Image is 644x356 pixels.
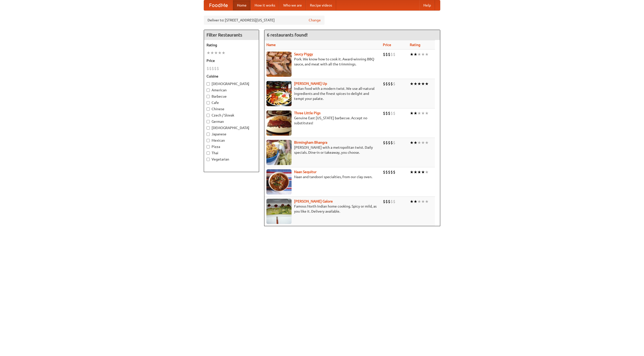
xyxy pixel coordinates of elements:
[421,110,425,116] li: ★
[421,81,425,87] li: ★
[410,81,414,87] li: ★
[419,0,435,10] a: Help
[294,52,313,56] a: Saucy Piggy
[425,169,429,175] li: ★
[390,169,393,175] li: $
[417,52,421,57] li: ★
[207,43,256,48] h5: Rating
[414,169,417,175] li: ★
[207,158,210,161] input: Vegetarian
[266,52,292,77] img: saucy.jpg
[266,140,292,165] img: bhangra.jpg
[383,169,385,175] li: $
[207,50,210,56] li: ★
[417,169,421,175] li: ★
[388,110,390,116] li: $
[390,140,393,145] li: $
[204,16,325,25] div: Deliver to: [STREET_ADDRESS][US_STATE]
[207,82,210,86] input: [DEMOGRAPHIC_DATA]
[207,132,256,137] label: Japanese
[207,119,256,124] label: German
[294,199,333,203] a: [PERSON_NAME] Galore
[385,52,388,57] li: $
[207,150,256,155] label: Thai
[410,52,414,57] li: ★
[414,81,417,87] li: ★
[425,81,429,87] li: ★
[417,140,421,145] li: ★
[266,110,292,136] img: littlepigs.jpg
[385,140,388,145] li: $
[417,81,421,87] li: ★
[383,43,391,47] a: Price
[421,140,425,145] li: ★
[207,81,256,86] label: [DEMOGRAPHIC_DATA]
[207,106,256,111] label: Chinese
[306,0,336,10] a: Recipe videos
[410,169,414,175] li: ★
[393,110,395,116] li: $
[388,199,390,204] li: $
[410,199,414,204] li: ★
[383,110,385,116] li: $
[207,101,210,104] input: Cafe
[390,110,393,116] li: $
[207,89,210,92] input: American
[266,57,379,67] p: Pork. We know how to cook it. Award-winning BBQ sauce, and meat with all the trimmings.
[294,82,327,86] a: [PERSON_NAME] Up
[388,81,390,87] li: $
[207,133,210,136] input: Japanese
[417,110,421,116] li: ★
[383,199,385,204] li: $
[414,110,417,116] li: ★
[390,52,393,57] li: $
[267,32,308,37] ng-pluralize: 6 restaurants found!
[388,140,390,145] li: $
[410,110,414,116] li: ★
[207,126,210,130] input: [DEMOGRAPHIC_DATA]
[385,81,388,87] li: $
[421,199,425,204] li: ★
[207,145,210,148] input: Pizza
[266,43,276,47] a: Name
[410,43,420,47] a: Rating
[217,66,219,71] li: $
[383,81,385,87] li: $
[207,88,256,93] label: American
[204,30,259,40] h4: Filter Restaurants
[207,66,209,71] li: $
[266,199,292,224] img: currygalore.jpg
[207,58,256,63] h5: Price
[393,52,395,57] li: $
[207,120,210,123] input: German
[294,111,320,115] b: Three Little Pigs
[388,169,390,175] li: $
[393,199,395,204] li: $
[251,0,279,10] a: How it works
[207,139,210,142] input: Mexican
[266,169,292,194] img: naansequitur.jpg
[233,0,251,10] a: Home
[214,50,218,56] li: ★
[414,199,417,204] li: ★
[266,174,379,179] p: Naan and tandoori specialties, from our clay oven.
[425,52,429,57] li: ★
[385,199,388,204] li: $
[207,113,256,118] label: Czech / Slovak
[209,66,212,71] li: $
[414,52,417,57] li: ★
[207,100,256,105] label: Cafe
[390,81,393,87] li: $
[207,114,210,117] input: Czech / Slovak
[393,81,395,87] li: $
[383,140,385,145] li: $
[294,140,327,144] a: Birmingham Bhangra
[266,204,379,214] p: Famous North Indian home cooking. Spicy or mild, as you like it. Delivery available.
[425,199,429,204] li: ★
[385,169,388,175] li: $
[410,140,414,145] li: ★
